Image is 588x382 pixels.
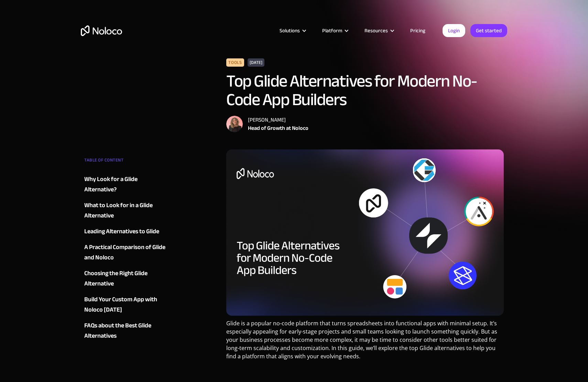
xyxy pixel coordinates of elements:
[81,25,122,36] a: home
[470,24,507,37] a: Get started
[84,226,167,237] a: Leading Alternatives to Glide
[248,124,308,132] div: Head of Growth at Noloco
[443,24,465,37] a: Login
[226,319,504,366] p: Glide is a popular no-code platform that turns spreadsheets into functional apps with minimal set...
[248,116,308,124] div: [PERSON_NAME]
[402,26,434,35] a: Pricing
[322,26,342,35] div: Platform
[364,26,388,35] div: Resources
[226,72,504,109] h1: Top Glide Alternatives for Modern No-Code App Builders
[314,26,356,35] div: Platform
[271,26,314,35] div: Solutions
[84,242,167,263] a: A Practical Comparison of Glide and Noloco
[84,294,167,315] a: Build Your Custom App with Noloco [DATE]
[356,26,402,35] div: Resources
[84,155,167,169] div: TABLE OF CONTENT
[84,174,167,195] a: Why Look for a Glide Alternative?
[280,26,300,35] div: Solutions
[84,268,167,289] a: Choosing the Right Glide Alternative
[84,200,167,221] a: What to Look for in a Glide Alternative
[84,226,159,237] div: Leading Alternatives to Glide
[84,321,167,341] a: FAQs about the Best Glide Alternatives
